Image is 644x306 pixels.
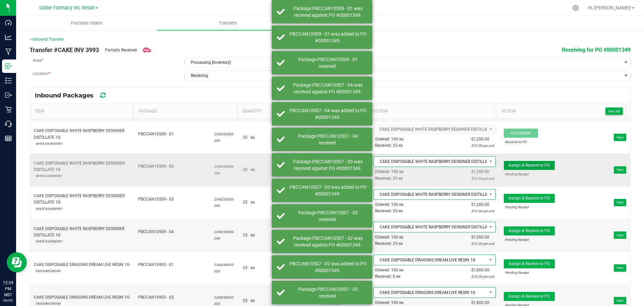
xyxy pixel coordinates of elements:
[243,167,248,173] span: 25
[375,202,404,208] div: Ordered: 100 ea
[608,110,620,113] span: Print All
[36,141,130,147] div: WHITE RASPBERRY
[36,268,130,274] div: DRAGONS DREAM
[505,269,554,276] div: Pending Receipt
[34,160,130,173] div: CAKE DISPOSABLE WHITE RASPBERRY DESIGNER DISTILLATE 1G
[191,60,231,65] span: Processing [Inventory]
[374,255,487,265] span: CAKE DISPOSABLE DRAGONS DREAM LIVE RESIN 1G
[33,71,50,76] span: Location
[214,163,234,176] div: CAN250506-006
[243,265,248,271] span: 25
[138,229,214,242] span: PBCCAN10509 - 04
[5,92,12,98] inline-svg: Outbound
[35,90,117,101] div: Inbound Packages
[505,171,554,177] div: Pending Receipt
[3,280,13,298] p: 12:09 PM MST
[471,273,494,280] div: $18.00 per unit
[505,139,537,145] div: Received to PO
[508,261,550,266] span: Assign & Receive to PO
[511,131,531,135] span: Completed
[34,262,130,268] div: CAKE DISPOSABLE DRAGONS DREAM LIVE RESIN 1G
[30,37,64,42] a: < Inbound Transfer
[504,226,555,235] button: Assign & Receive to PO
[288,133,367,146] div: Package PBCCAN10507 - 04 received.
[471,234,494,241] div: $1,200.00
[251,167,255,173] span: ea
[572,5,580,11] div: Manage settings
[374,157,487,166] span: CAKE DISPOSABLE WHITE RASPBERRY DESIGNER DISTILLATE 1G
[588,5,631,10] span: Hi, [PERSON_NAME]!
[157,16,299,30] a: Transfers
[5,48,12,55] inline-svg: Manufacturing
[471,142,494,149] div: $12.00 per unit
[214,196,234,209] div: CAN250506-006
[62,20,112,26] span: Purchase Orders
[36,238,130,245] div: WHITE RASPBERRY
[617,233,624,237] span: Print
[288,56,367,70] div: Package PBCCAN10509 - 01 received.
[375,267,404,273] div: Ordered: 100 ea
[471,202,494,208] div: $1,200.00
[375,142,404,149] div: Received: 25 ea
[614,297,626,304] button: Print
[504,194,555,203] button: Assign & Receive to PO
[251,265,255,271] span: ea
[508,294,550,299] span: Assign & Receive to PO
[288,209,367,223] div: Package PBCCAN10507 - 03 received.
[617,201,624,204] span: Print
[508,163,550,168] span: Assign & Receive to PO
[288,158,367,172] div: Package PBCCAN10507 - 03 was received against PO #00001349.
[614,166,626,174] button: Print
[505,236,554,243] div: Pending Receipt
[471,169,494,175] div: $1,200.00
[504,161,555,170] button: Assign & Receive to PO
[243,232,248,238] span: 25
[251,199,255,206] span: ea
[367,104,496,119] th: PO Item
[562,47,631,53] span: Receiving for PO #00001349
[375,300,404,306] div: Ordered: 100 ea
[375,136,404,142] div: Ordered: 100 ea
[33,58,43,63] span: Area
[471,175,494,182] div: $12.00 per unit
[375,175,404,182] div: Received: 25 ea
[210,20,246,26] span: Transfers
[288,82,367,95] div: Package PBCCAN10507 - 04 was received against PO #00001349.
[471,136,494,142] div: $1,200.00
[36,173,130,179] div: WHITE RASPBERRY
[374,288,487,297] span: CAKE DISPOSABLE DRAGONS DREAM LIVE RESIN 1G
[30,45,99,54] span: Transfer #CAKE INV 3993
[105,47,137,53] span: Partially Received
[504,259,555,268] button: Assign & Receive to PO
[321,203,365,209] div: $0.48 per unit
[614,231,626,239] button: Print
[7,252,27,272] iframe: Resource center
[501,107,623,115] span: Action
[34,226,130,238] div: CAKE DISPOSABLE WHITE RASPBERRY DESIGNER DISTILLATE 1G
[5,63,12,70] inline-svg: Inbound
[617,136,624,139] span: Print
[5,77,12,84] inline-svg: Inventory
[614,199,626,206] button: Print
[508,228,550,233] span: Assign & Receive to PO
[251,232,255,238] span: ea
[471,267,494,273] div: $1,800.00
[617,299,624,303] span: Print
[34,193,130,206] div: CAKE DISPOSABLE WHITE RASPBERRY DESIGNER DISTILLATE 1G
[288,31,367,44] div: PBCCAN10509 - 01 was added to PO #00001349.
[288,184,367,197] div: PBCCAN10507 - 03 was added to PO #00001349.
[243,134,248,141] span: 25
[191,73,208,78] span: Receiving
[471,241,494,247] div: $12.00 per unit
[133,104,237,119] th: Package
[288,235,367,248] div: Package PBCCAN10507 - 02 was received against PO #00001349.
[5,19,12,26] inline-svg: Dashboard
[5,135,12,142] inline-svg: Reports
[5,34,12,41] inline-svg: Analytics
[471,208,494,214] div: $12.00 per unit
[138,262,214,274] span: PBCCAN10903 - 01
[30,104,133,119] th: Item
[237,104,315,119] th: Quantity
[5,106,12,113] inline-svg: Retail
[138,131,214,144] span: PBCCAN10509 - 01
